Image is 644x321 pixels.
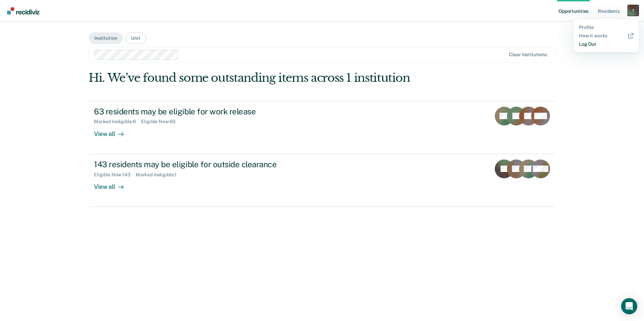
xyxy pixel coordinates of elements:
[125,32,146,44] button: Unit
[94,159,330,169] div: 143 residents may be eligible for outside clearance
[89,71,462,85] div: Hi. We’ve found some outstanding items across 1 institution
[136,172,182,178] div: Marked Ineligible : 1
[621,298,637,314] div: Open Intercom Messenger
[94,124,132,138] div: View all
[141,119,181,124] div: Eligible Now : 63
[89,32,123,44] button: Institution
[94,107,330,116] div: 63 residents may be eligible for work release
[89,101,555,154] a: 63 residents may be eligible for work releaseMarked Ineligible:6Eligible Now:63View all
[94,177,132,190] div: View all
[579,25,633,30] a: Profile
[628,5,639,16] div: T
[89,154,555,207] a: 143 residents may be eligible for outside clearanceEligible Now:143Marked Ineligible:1View all
[628,5,639,16] button: Profile dropdown button
[94,119,141,124] div: Marked Ineligible : 6
[94,172,136,178] div: Eligible Now : 143
[579,33,633,39] a: How it works
[509,52,547,58] div: Clear institutions
[7,7,39,14] img: Recidiviz
[579,41,633,47] a: Log Out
